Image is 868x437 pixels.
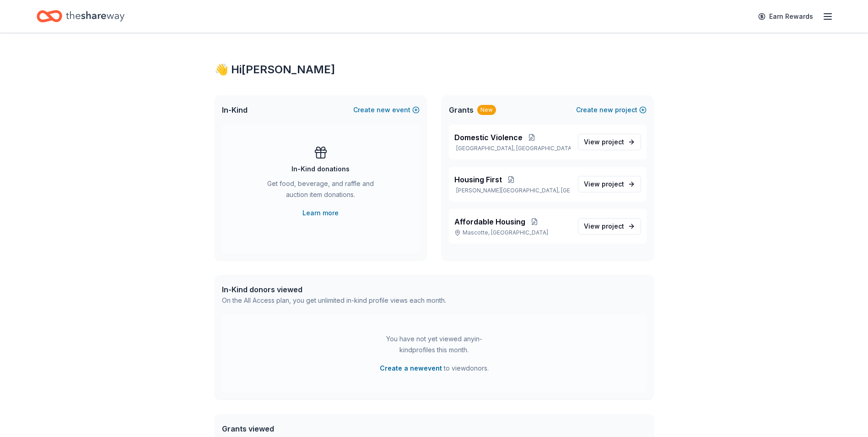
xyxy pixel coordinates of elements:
span: project [602,222,624,230]
p: [PERSON_NAME][GEOGRAPHIC_DATA], [GEOGRAPHIC_DATA] [454,187,571,194]
span: View [584,221,624,232]
a: Home [37,5,124,27]
div: In-Kind donors viewed [222,284,446,295]
span: Domestic Violence [454,132,523,143]
span: project [602,138,624,146]
p: Mascotte, [GEOGRAPHIC_DATA] [454,229,571,236]
button: Create a newevent [380,363,442,374]
a: View project [578,218,641,235]
button: Createnewproject [576,104,647,115]
a: View project [578,134,641,150]
button: Createnewevent [353,104,420,115]
span: Housing First [454,174,502,185]
p: [GEOGRAPHIC_DATA], [GEOGRAPHIC_DATA] [454,145,571,152]
a: Learn more [302,208,339,218]
a: Earn Rewards [753,8,819,25]
div: Grants viewed [222,423,441,434]
div: 👋 Hi [PERSON_NAME] [215,62,654,77]
span: Affordable Housing [454,216,525,227]
div: In-Kind donations [291,164,350,175]
div: Get food, beverage, and raffle and auction item donations. [259,178,383,204]
div: New [477,105,496,115]
span: View [584,137,624,147]
div: On the All Access plan, you get unlimited in-kind profile views each month. [222,295,446,306]
span: to view donors . [380,363,489,374]
div: You have not yet viewed any in-kind profiles this month. [377,333,491,355]
a: View project [578,176,641,192]
span: new [599,104,613,115]
span: Grants [449,104,474,115]
span: project [602,180,624,188]
span: new [377,104,390,115]
span: In-Kind [222,104,248,115]
span: View [584,179,624,190]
